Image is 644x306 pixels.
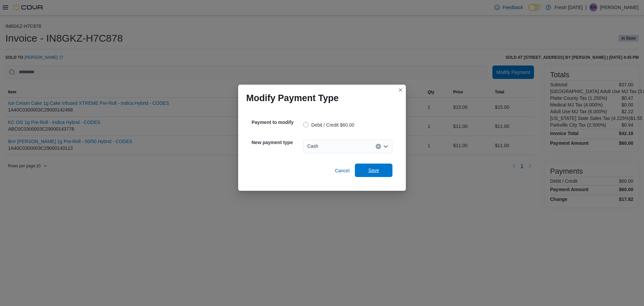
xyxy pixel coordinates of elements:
[246,93,339,103] h1: Modify Payment Type
[376,144,381,149] button: Clear input
[303,121,354,129] label: Debit / Credit $60.00
[321,142,322,150] input: Accessible screen reader label
[396,86,405,94] button: Closes this modal window
[383,144,388,149] button: Open list of options
[307,142,318,150] span: Cash
[368,167,379,174] span: Save
[252,116,302,129] h5: Payment to modify
[355,164,392,177] button: Save
[252,136,302,149] h5: New payment type
[335,167,350,174] span: Cancel
[332,164,352,177] button: Cancel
